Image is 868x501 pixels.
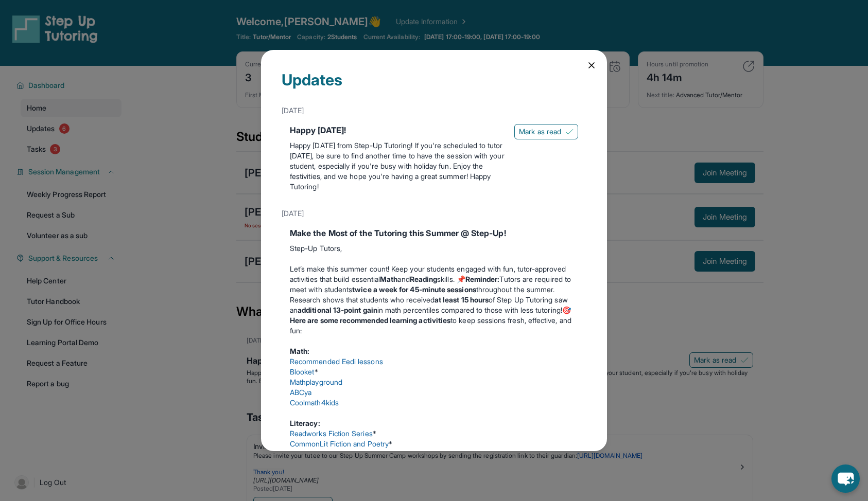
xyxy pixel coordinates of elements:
a: Coolmath4kids [290,398,339,407]
strong: Reading [410,275,438,283]
strong: additional 13-point gain [298,306,377,314]
a: Recommended Eedi lessons [290,357,383,366]
button: chat-button [831,464,860,493]
a: Writing prompts [290,450,342,458]
div: [DATE] [282,101,586,120]
p: Let’s make this summer count! Keep your students engaged with fun, tutor-approved activities that... [290,264,578,295]
div: Updates [282,70,586,101]
p: Happy [DATE] from Step-Up Tutoring! If you're scheduled to tutor [DATE], be sure to find another ... [290,140,506,192]
a: Mathplayground [290,378,342,386]
p: Step-Up Tutors, [290,243,578,254]
a: Readworks Fiction Series [290,429,373,438]
button: Mark as read [514,124,578,139]
img: Mark as read [565,128,574,136]
strong: at least 15 hours [435,295,489,304]
strong: Literacy: [290,419,320,427]
strong: Math: [290,347,309,355]
strong: Math [380,275,397,283]
span: Mark as read [519,127,561,137]
a: ABCya [290,388,311,397]
div: [DATE] [282,204,586,223]
strong: twice a week for 45-minute sessions [352,285,476,294]
strong: Reminder: [465,275,500,283]
div: Make the Most of the Tutoring this Summer @ Step-Up! [290,227,578,239]
p: Research shows that students who received of Step Up Tutoring saw an in math percentiles compared... [290,295,578,336]
a: CommonLit Fiction and Poetry [290,439,389,448]
div: Happy [DATE]! [290,124,506,136]
a: Blooket [290,367,315,376]
strong: Here are some recommended learning activities [290,316,450,325]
